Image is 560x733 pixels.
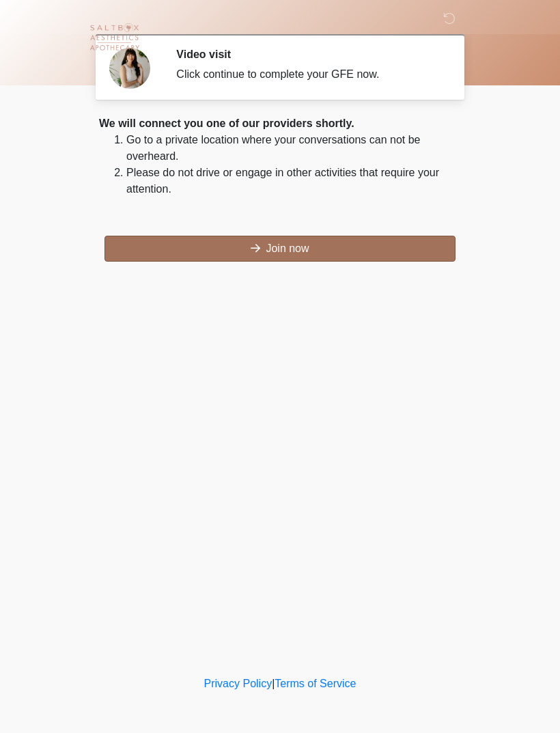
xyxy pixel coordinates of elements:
li: Go to a private location where your conversations can not be overheard. [126,132,461,165]
li: Please do not drive or engage in other activities that require your attention. [126,165,461,197]
a: Privacy Policy [204,678,272,689]
a: Terms of Service [275,678,356,689]
button: Join now [104,236,456,262]
a: | [272,678,275,689]
img: Saltbox Aesthetics Logo [85,10,143,68]
div: We will connect you one of our providers shortly. [99,115,461,132]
